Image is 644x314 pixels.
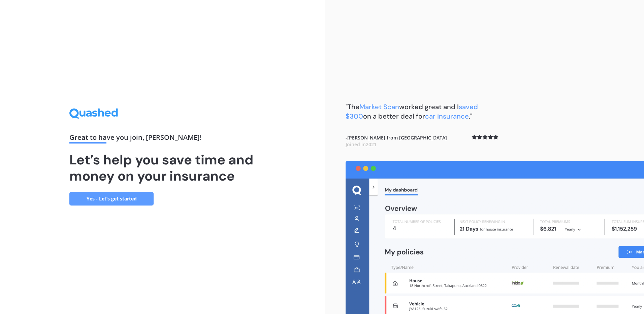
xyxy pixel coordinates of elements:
div: Great to have you join , [PERSON_NAME] ! [69,134,256,144]
a: Yes - Let’s get started [69,192,154,206]
img: dashboard.webp [346,161,644,314]
span: saved $300 [346,102,478,121]
span: car insurance [425,112,469,121]
h1: Let’s help you save time and money on your insurance [69,152,256,184]
b: "The worked great and I on a better deal for ." [346,102,478,121]
span: Market Scan [359,102,399,111]
b: - [PERSON_NAME] from [GEOGRAPHIC_DATA] [346,134,447,148]
span: Joined in 2021 [346,141,377,148]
